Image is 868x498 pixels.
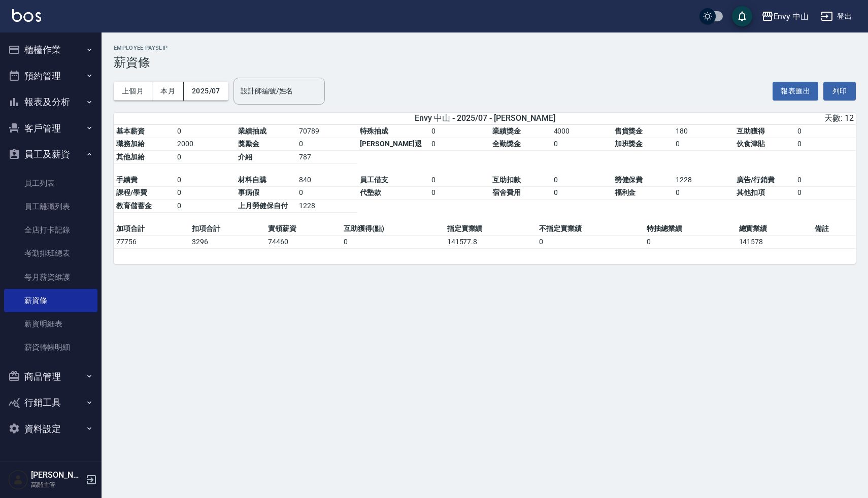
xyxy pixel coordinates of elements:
button: 本月 [152,82,184,101]
span: 廣告/行銷費 [737,176,775,184]
td: 4000 [551,125,612,138]
td: 0 [795,125,856,138]
button: 員工及薪資 [4,141,97,168]
td: 0 [429,186,490,200]
td: 扣項合計 [189,222,265,236]
span: 職務加給 [116,140,145,148]
h5: [PERSON_NAME] [31,470,83,480]
button: 2025/07 [184,82,228,101]
button: 上個月 [114,82,152,101]
a: 每月薪資維護 [4,265,97,289]
a: 薪資轉帳明細 [4,336,97,359]
h2: Employee Payslip [114,45,856,51]
button: 行銷工具 [4,389,97,416]
span: 事病假 [238,188,259,196]
span: 介紹 [238,153,252,161]
a: 員工列表 [4,172,97,195]
td: 備註 [812,222,856,236]
span: Envy 中山 - 2025/07 - [PERSON_NAME] [415,113,555,124]
td: 3296 [189,235,265,248]
td: 0 [429,138,490,151]
td: 0 [673,138,734,151]
span: 課程/學費 [116,188,147,196]
a: 全店打卡記錄 [4,218,97,242]
div: 天數: 12 [610,113,854,124]
td: 0 [795,186,856,200]
span: 業績抽成 [238,127,266,135]
button: save [732,6,752,26]
td: 0 [551,174,612,187]
button: 報表匯出 [773,82,818,101]
span: 其他扣項 [737,188,765,196]
a: 考勤排班總表 [4,242,97,265]
p: 高階主管 [31,480,83,489]
button: 櫃檯作業 [4,37,97,63]
button: 預約管理 [4,63,97,89]
td: 0 [537,235,645,248]
td: 0 [795,174,856,187]
td: 141577.8 [445,235,537,248]
span: [PERSON_NAME]退 [360,140,421,148]
span: 售貨獎金 [615,127,643,135]
td: 1228 [673,174,734,187]
td: 0 [341,235,445,248]
td: 0 [175,186,236,200]
a: 薪資條 [4,289,97,312]
span: 互助扣款 [492,176,521,184]
td: 787 [296,151,357,164]
span: 加班獎金 [615,140,643,148]
span: 勞健保費 [615,176,643,184]
span: 上月勞健保自付 [238,202,288,210]
span: 代墊款 [360,188,381,196]
td: 指定實業績 [445,222,537,236]
a: 薪資明細表 [4,312,97,336]
td: 180 [673,125,734,138]
td: 74460 [265,235,341,248]
table: a dense table [114,125,856,222]
button: Envy 中山 [757,6,813,27]
td: 0 [551,138,612,151]
td: 總實業績 [737,222,812,236]
td: 0 [296,138,357,151]
td: 0 [175,200,236,213]
a: 員工離職列表 [4,195,97,218]
td: 0 [644,235,736,248]
span: 福利金 [615,188,636,196]
td: 0 [175,125,236,138]
td: 0 [429,174,490,187]
td: 0 [296,186,357,200]
span: 特殊抽成 [360,127,388,135]
td: 0 [795,138,856,151]
td: 141578 [737,235,812,248]
td: 1228 [296,200,357,213]
span: 基本薪資 [116,127,145,135]
button: 列印 [823,82,856,101]
td: 特抽總業績 [644,222,736,236]
button: 資料設定 [4,416,97,442]
td: 互助獲得(點) [341,222,445,236]
img: Person [8,470,28,490]
span: 宿舍費用 [492,188,521,196]
span: 教育儲蓄金 [116,202,152,210]
span: 手續費 [116,176,138,184]
button: 商品管理 [4,363,97,390]
span: 材料自購 [238,176,266,184]
td: 2000 [175,138,236,151]
button: 登出 [817,7,856,26]
span: 其他加給 [116,153,145,161]
td: 0 [551,186,612,200]
td: 加項合計 [114,222,189,236]
td: 0 [175,151,236,164]
td: 不指定實業績 [537,222,645,236]
td: 840 [296,174,357,187]
td: 70789 [296,125,357,138]
button: 報表及分析 [4,89,97,115]
div: Envy 中山 [774,10,809,23]
button: 客戶管理 [4,115,97,142]
span: 互助獲得 [737,127,765,135]
span: 員工借支 [360,176,388,184]
td: 0 [175,174,236,187]
span: 獎勵金 [238,140,259,148]
td: 0 [429,125,490,138]
span: 伙食津貼 [737,140,765,148]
